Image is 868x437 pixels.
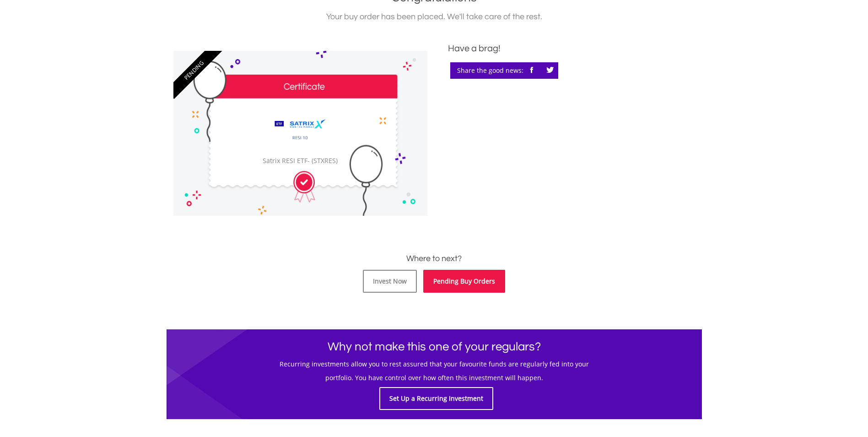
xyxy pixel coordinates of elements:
[423,270,505,293] a: Pending Buy Orders
[173,373,695,382] h5: portfolio. You have control over how often this investment will happen.
[307,156,338,165] span: - (STXRES)
[267,110,334,152] img: EQU.ZA.STXRES.png
[363,270,417,293] a: Invest Now
[173,11,695,23] div: Your buy order has been placed. We'll take care of the rest.
[173,339,695,355] h1: Why not make this one of your regulars?
[256,156,345,165] div: Satrix RESI ETF
[450,62,558,79] div: Share the good news:
[173,252,695,265] h3: Where to next?
[448,42,695,55] div: Have a brag!
[379,387,493,410] a: Set Up a Recurring Investment
[173,360,695,369] h5: Recurring investments allow you to rest assured that your favourite funds are regularly fed into ...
